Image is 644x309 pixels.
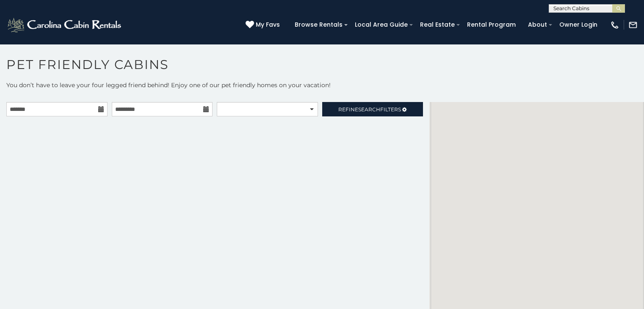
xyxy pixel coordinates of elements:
[524,18,551,31] a: About
[256,20,280,29] span: My Favs
[628,20,638,30] img: mail-regular-white.png
[416,18,459,31] a: Real Estate
[338,106,401,113] span: Refine Filters
[463,18,520,31] a: Rental Program
[351,18,412,31] a: Local Area Guide
[610,20,619,30] img: phone-regular-white.png
[6,17,124,33] img: White-1-2.png
[358,106,380,113] span: Search
[555,18,602,31] a: Owner Login
[322,102,423,116] a: RefineSearchFilters
[290,18,347,31] a: Browse Rentals
[246,20,282,30] a: My Favs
